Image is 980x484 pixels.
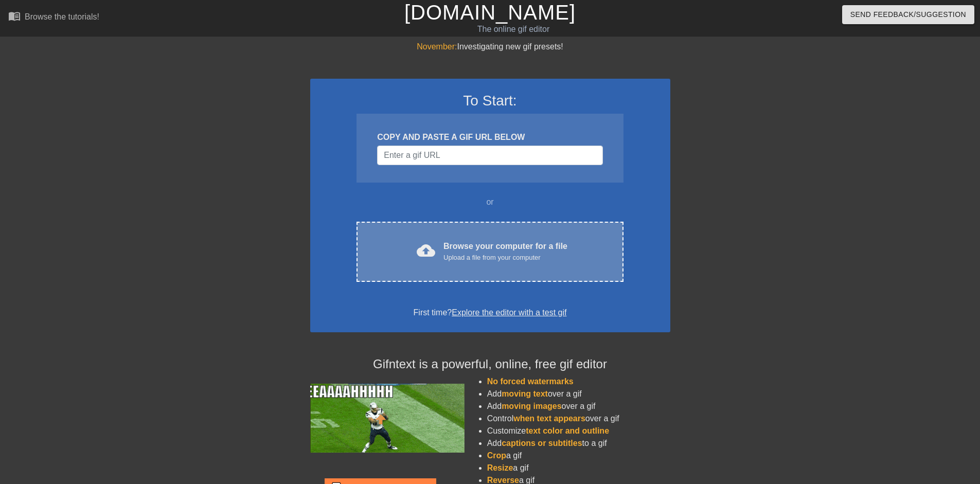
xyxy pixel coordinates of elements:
[332,23,695,35] div: The online gif editor
[324,92,657,110] h3: To Start:
[310,41,670,53] div: Investigating new gif presets!
[487,462,670,474] li: a gif
[377,131,602,144] div: COPY AND PASTE A GIF URL BELOW
[417,241,435,260] span: cloud_upload
[324,307,657,319] div: First time?
[337,196,644,208] div: or
[443,240,567,263] div: Browse your computer for a file
[502,402,561,410] span: moving images
[850,8,966,21] span: Send Feedback/Suggestion
[452,308,566,317] a: Explore the editor with a test gif
[310,357,670,372] h4: Gifntext is a powerful, online, free gif editor
[443,253,567,263] div: Upload a file from your computer
[842,5,974,24] button: Send Feedback/Suggestion
[487,437,670,450] li: Add to a gif
[487,425,670,437] li: Customize
[417,42,457,51] span: November:
[404,1,576,24] a: [DOMAIN_NAME]
[310,384,465,453] img: football_small.gif
[8,10,21,22] span: menu_book
[502,439,582,447] span: captions or subtitles
[502,389,548,398] span: moving text
[487,451,506,460] span: Crop
[25,12,99,21] div: Browse the tutorials!
[513,414,585,423] span: when text appears
[487,450,670,462] li: a gif
[526,426,609,435] span: text color and outline
[487,463,513,472] span: Resize
[487,388,670,400] li: Add over a gif
[377,146,602,165] input: Username
[487,413,670,425] li: Control over a gif
[8,10,99,26] a: Browse the tutorials!
[487,377,574,386] span: No forced watermarks
[487,400,670,413] li: Add over a gif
